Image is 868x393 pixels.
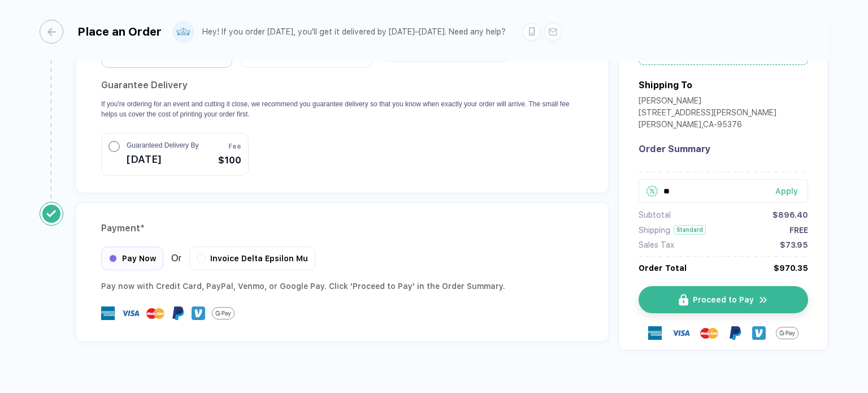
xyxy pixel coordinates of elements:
div: Order Total [639,264,687,273]
div: Sales Tax [639,240,674,249]
div: [PERSON_NAME] [639,96,776,108]
div: [STREET_ADDRESS][PERSON_NAME] [639,108,776,120]
img: user profile [173,22,193,42]
div: Pay now with Credit Card, PayPal , Venmo , or Google Pay. Click 'Proceed to Pay' in the Order Sum... [101,279,583,293]
div: $970.35 [774,264,808,273]
img: Paypal [171,306,185,320]
img: visa [672,324,690,342]
span: Pay Now [122,254,156,263]
img: express [101,306,115,320]
div: Order Summary [639,144,808,154]
button: iconProceed to Payicon [639,286,808,313]
div: FREE [789,226,808,235]
img: icon [758,295,769,305]
img: Venmo [192,306,205,320]
div: Pay Now [101,247,163,270]
div: Apply [775,187,808,196]
button: Guaranteed Delivery By[DATE]Fee$100 [101,133,249,176]
div: $73.95 [780,240,808,249]
img: GPay [212,302,235,325]
div: Hey! If you order [DATE], you'll get it delivered by [DATE]–[DATE]. Need any help? [202,27,506,37]
div: Invoice Delta Epsilon Mu [189,247,315,270]
span: Fee [228,141,241,152]
span: [DATE] [127,150,198,169]
div: Or [101,247,315,270]
span: Guaranteed Delivery By [127,140,198,150]
img: icon [679,294,688,306]
button: Apply [761,179,808,203]
div: Shipping [639,226,670,235]
div: $896.40 [772,210,808,219]
div: Subtotal [639,210,671,219]
p: If you're ordering for an event and cutting it close, we recommend you guarantee delivery so that... [101,99,583,119]
span: Invoice Delta Epsilon Mu [210,254,308,263]
img: Paypal [728,326,742,340]
h2: Guarantee Delivery [101,76,583,94]
div: Place an Order [77,25,162,38]
span: $100 [218,154,241,167]
img: visa [121,304,140,322]
span: Proceed to Pay [693,295,754,304]
img: GPay [776,322,798,344]
div: Shipping To [639,80,692,90]
img: express [648,326,662,340]
div: Payment [101,219,583,237]
div: [PERSON_NAME] , CA - 95376 [639,120,776,132]
img: master-card [146,304,164,322]
div: Standard [674,225,706,235]
img: Venmo [752,326,766,340]
img: master-card [700,324,718,342]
